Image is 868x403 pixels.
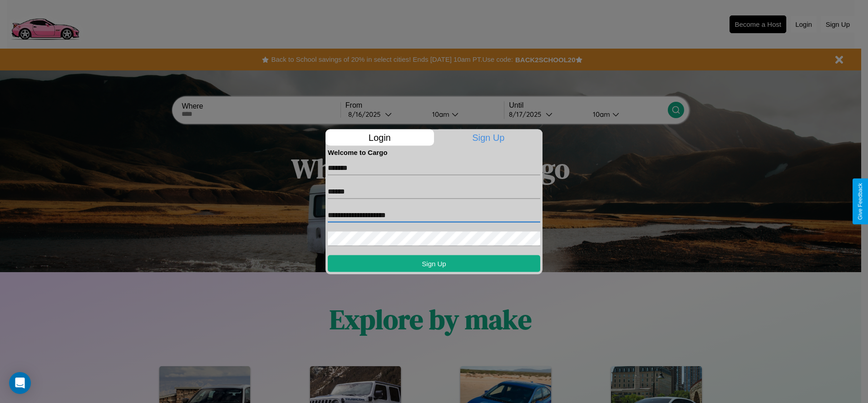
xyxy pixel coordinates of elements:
[328,255,540,272] button: Sign Up
[325,129,434,145] p: Login
[857,183,863,220] div: Give Feedback
[9,372,31,394] div: Open Intercom Messenger
[328,148,540,156] h4: Welcome to Cargo
[434,129,543,145] p: Sign Up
